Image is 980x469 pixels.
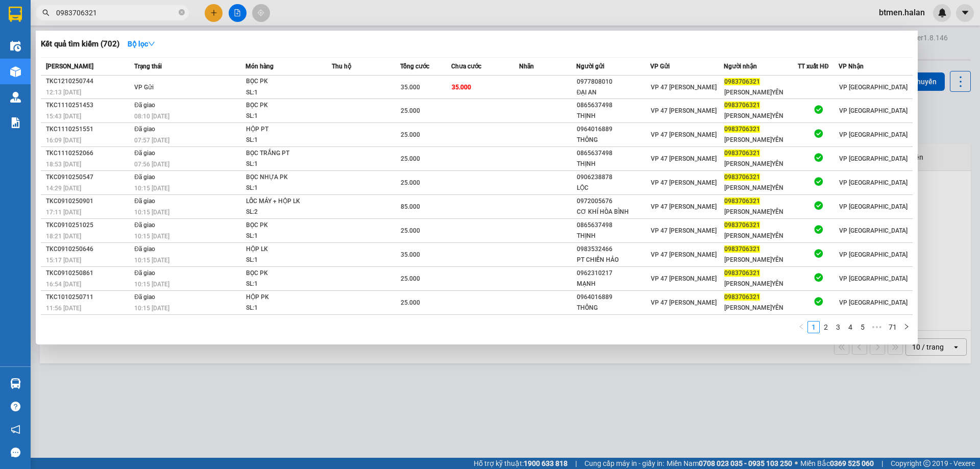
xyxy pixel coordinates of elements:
li: 2 [820,321,832,333]
li: 1 [807,321,820,333]
span: VP 47 [PERSON_NAME] [651,275,717,282]
span: VP Gửi [134,84,154,91]
span: 07:56 [DATE] [134,161,169,168]
span: VP [GEOGRAPHIC_DATA] [839,107,908,114]
img: warehouse-icon [10,66,21,77]
div: TKC0910250547 [46,172,131,183]
span: 10:15 [DATE] [134,209,169,216]
span: 0983706321 [724,269,760,277]
span: VP Nhận [839,63,864,70]
button: left [795,321,807,333]
div: [PERSON_NAME]YÊN [724,135,797,145]
a: 5 [857,322,868,333]
span: ••• [869,321,885,333]
span: VP Gửi [650,63,670,70]
span: 25.000 [401,227,420,234]
div: 0983532466 [577,244,650,255]
div: SL: 1 [246,183,323,194]
span: 0983706321 [724,174,760,181]
span: 25.000 [401,299,420,306]
span: 10:15 [DATE] [134,305,169,312]
span: 17:11 [DATE] [46,209,81,216]
span: 07:57 [DATE] [134,137,169,144]
span: notification [11,425,20,434]
span: 0983706321 [724,150,760,157]
span: VP 47 [PERSON_NAME] [651,203,717,210]
div: [PERSON_NAME]YÊN [724,231,797,241]
div: SL: 2 [246,207,323,218]
span: 16:09 [DATE] [46,137,81,144]
span: Thu hộ [332,63,351,70]
span: VP 47 [PERSON_NAME] [651,107,717,114]
div: TKC0910251025 [46,220,131,231]
span: right [903,324,910,330]
div: THỊNH [577,159,650,169]
span: 35.000 [401,84,420,91]
div: SL: 1 [246,111,323,122]
span: 10:15 [DATE] [134,281,169,288]
span: Tổng cước [400,63,429,70]
span: down [148,40,155,47]
div: 0972005676 [577,196,650,207]
div: THỊNH [577,231,650,241]
span: Người gửi [576,63,604,70]
span: VP [GEOGRAPHIC_DATA] [839,179,908,186]
span: Nhãn [519,63,534,70]
span: Món hàng [246,63,274,70]
span: Đã giao [134,198,155,205]
div: SL: 1 [246,87,323,98]
li: 4 [844,321,856,333]
span: 25.000 [401,179,420,186]
span: Chưa cước [451,63,481,70]
span: [PERSON_NAME] [46,63,93,70]
span: 10:15 [DATE] [134,233,169,240]
span: 14:29 [DATE] [46,185,81,192]
div: PT CHIẾN HẢO [577,255,650,265]
div: SL: 1 [246,231,323,242]
div: CƠ KHÍ HÒA BÌNH [577,207,650,217]
div: BỌC PK [246,268,323,279]
span: VP 47 [PERSON_NAME] [651,84,717,91]
span: Đã giao [134,150,155,157]
div: BỌC NHỰA PK [246,172,323,183]
div: [PERSON_NAME]YÊN [724,159,797,169]
span: VP [GEOGRAPHIC_DATA] [839,299,908,306]
span: close-circle [179,9,185,15]
span: VP [GEOGRAPHIC_DATA] [839,84,908,91]
span: VP 47 [PERSON_NAME] [651,155,717,162]
span: 0983706321 [724,126,760,133]
span: 11:56 [DATE] [46,305,81,312]
img: warehouse-icon [10,41,21,52]
span: 15:17 [DATE] [46,257,81,264]
div: [PERSON_NAME]YÊN [724,303,797,313]
div: 0964016889 [577,292,650,303]
a: 71 [886,322,900,333]
div: HỘP PK [246,292,323,303]
li: 71 [885,321,900,333]
span: 12:13 [DATE] [46,89,81,96]
button: right [900,321,913,333]
span: Đã giao [134,221,155,229]
a: 4 [845,322,856,333]
span: 0983706321 [724,293,760,301]
img: solution-icon [10,117,21,128]
li: 3 [832,321,844,333]
div: TKC1210250744 [46,76,131,87]
span: 35.000 [401,251,420,258]
span: 10:15 [DATE] [134,185,169,192]
div: [PERSON_NAME]YÊN [724,183,797,193]
div: SL: 1 [246,135,323,146]
div: TKC1010250711 [46,292,131,303]
span: VP [GEOGRAPHIC_DATA] [839,203,908,210]
div: BỌC PK [246,100,323,111]
span: close-circle [179,8,185,18]
div: BỌC PK [246,76,323,87]
div: TKC1110251453 [46,100,131,111]
span: 0983706321 [724,102,760,109]
div: THÔNG [577,135,650,145]
button: Bộ lọcdown [119,36,163,52]
span: 0983706321 [724,245,760,253]
a: 1 [808,322,819,333]
span: Đã giao [134,245,155,253]
div: [PERSON_NAME]YÊN [724,279,797,289]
